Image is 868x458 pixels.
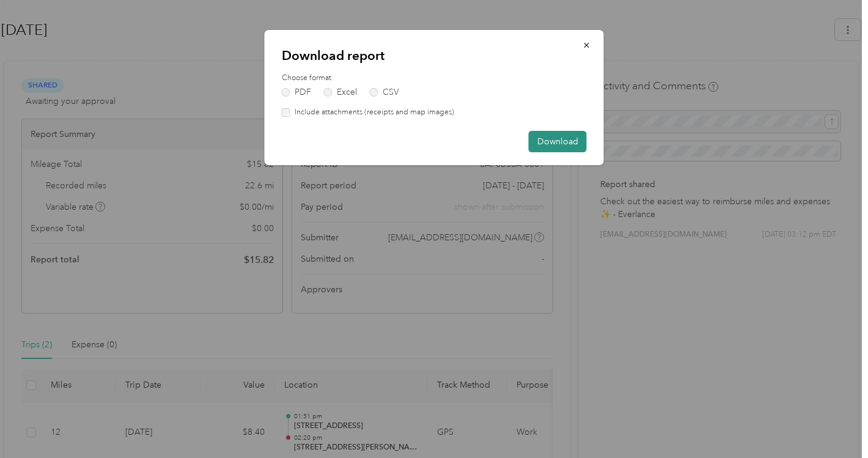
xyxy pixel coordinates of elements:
p: Download report [282,47,587,64]
label: CSV [370,88,399,97]
label: Choose format [282,73,587,84]
label: Include attachments (receipts and map images) [290,107,454,118]
button: Download [529,131,587,152]
label: Excel [324,88,357,97]
label: PDF [282,88,311,97]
